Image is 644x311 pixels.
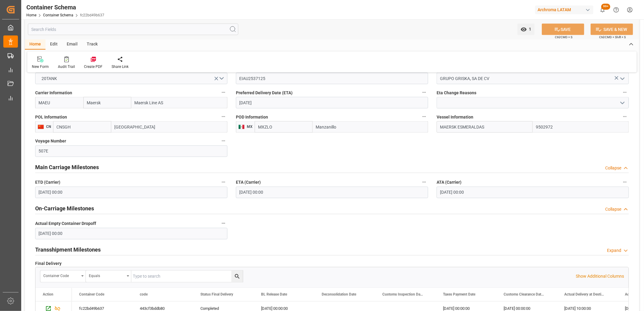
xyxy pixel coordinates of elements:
[437,90,476,96] span: Eta Change Reasons
[35,163,99,172] h2: Main Carriage Milestones
[236,114,268,120] span: POD Information
[231,271,243,282] button: search button
[79,293,104,297] span: Container Code
[443,293,475,297] span: Taxes Payment Date
[555,35,572,39] span: Ctrl/CMD + S
[245,125,253,129] span: MX
[420,89,428,96] button: Preferred Delivery Date (ETA)
[35,246,101,254] h2: Transshipment Milestones
[437,179,461,186] span: ATA (Carrier)
[35,179,60,186] span: ETD (Carrier)
[535,4,596,15] button: Archroma LATAM
[533,121,629,133] input: Enter IMO
[535,5,593,14] div: Archroma LATAM
[261,293,287,297] span: BL Release Date
[236,90,293,96] span: Preferred Delivery Date (ETA)
[599,35,626,39] span: Ctrl/CMD + Shift + S
[322,293,356,297] span: Deconsolidation Date
[504,293,544,297] span: Customs Clearance Date (ID)
[35,187,227,198] input: DD-MM-YYYY HH:MM
[220,137,227,145] button: Voyage Number
[382,293,423,297] span: Customs Inspection Date
[58,64,75,69] div: Audit Trail
[605,165,621,172] div: Collapse
[131,97,227,109] input: Fullname
[83,97,132,109] input: Shortname
[437,121,533,133] input: Enter Vessel Name
[601,4,610,10] span: 99+
[35,228,227,239] input: DD-MM-YYYY HH:MM
[437,187,629,198] input: DD-MM-YYYY HH:MM
[236,97,428,109] input: DD-MM-YYYY
[220,89,227,96] button: Carrier Information
[35,90,72,96] span: Carrier Information
[313,121,428,133] input: Enter Port Name
[420,113,428,121] button: POD Information
[564,293,605,297] span: Actual Delivery at Destination
[621,178,629,186] button: ATA (Carrier)
[609,3,623,17] button: Help Center
[62,39,82,50] div: Email
[39,75,60,82] span: 20TANK
[84,64,102,69] div: Create PDF
[35,73,227,84] button: open menu
[621,113,629,121] button: Vessel Information
[40,271,86,282] button: open menu
[236,187,428,198] input: DD-MM-YYYY HH:MM
[111,121,227,133] input: Enter Port Name
[53,121,111,133] input: Enter Locode
[518,24,535,35] button: open menu
[605,206,621,213] div: Collapse
[112,64,129,69] div: Share Link
[35,205,94,213] h2: On-Carriage Milestones
[618,74,627,83] button: open menu
[607,248,621,254] div: Expand
[140,293,148,297] span: code
[82,39,102,50] div: Track
[86,271,131,282] button: open menu
[35,138,66,145] span: Voyage Number
[43,272,79,279] div: Container Code
[131,271,243,282] input: Type to search
[238,125,245,129] img: country
[591,24,633,35] button: SAVE & NEW
[44,125,51,129] span: CN
[220,178,227,186] button: ETD (Carrier)
[35,114,67,120] span: POL Information
[220,219,227,227] button: Actual Empty Container Dropoff
[200,293,233,297] span: Status Final Delivery
[236,179,261,186] span: ETA (Carrier)
[255,121,313,133] input: Enter Locode
[38,125,44,129] img: country
[43,293,53,297] div: Action
[28,24,238,35] input: Search Fields
[35,221,96,227] span: Actual Empty Container Dropoff
[618,98,627,108] button: open menu
[621,89,629,96] button: Eta Change Reasons
[35,261,62,267] span: Final Delivery
[43,13,73,17] a: Container Schema
[527,27,532,32] span: 1
[437,114,473,120] span: Vessel Information
[35,97,83,109] input: SCAC
[420,178,428,186] button: ETA (Carrier)
[26,3,104,12] div: Container Schema
[542,24,584,35] button: SAVE
[25,39,45,50] div: Home
[576,273,624,280] p: Show Additional Columns
[89,272,125,279] div: Equals
[220,113,227,121] button: POL Information
[596,3,609,17] button: show 100 new notifications
[26,13,36,17] a: Home
[45,39,62,50] div: Edit
[32,64,49,69] div: New Form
